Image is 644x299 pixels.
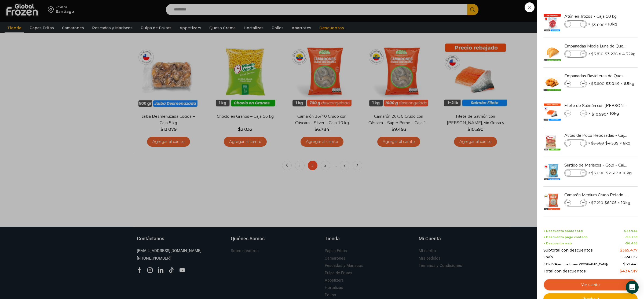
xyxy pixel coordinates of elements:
bdi: 6.263 [626,235,638,239]
span: $ [620,269,622,274]
input: Product quantity [572,81,580,87]
bdi: 2.617 [606,170,618,176]
span: + Descuento sobre total [543,229,583,233]
span: $ [605,141,608,146]
a: Surtido de Mariscos - Gold - Caja 10 kg [564,162,628,168]
bdi: 434.917 [620,269,638,274]
bdi: 4.539 [605,141,619,146]
span: ¡GRATIS! [622,255,638,259]
span: × × 10kg [588,169,632,177]
span: $ [591,51,594,56]
span: - [625,242,638,245]
a: Empanadas Ravioleras de Queso - Caja 288 unidades [564,73,628,79]
span: $ [606,81,608,86]
span: Total con descuentos: [543,269,587,274]
span: $ [591,171,594,175]
span: $ [592,22,594,28]
a: Alitas de Pollo Rebozadas - Caja 6 kg [564,132,628,138]
span: $ [591,81,594,86]
bdi: 6.105 [605,200,617,205]
span: $ [591,200,594,205]
span: $ [623,262,625,266]
bdi: 6.465 [626,241,638,245]
bdi: 10.590 [592,112,606,117]
span: - [625,235,638,239]
bdi: 7.210 [591,200,603,205]
span: $ [624,229,626,233]
span: × × 6kg [588,139,630,147]
input: Product quantity [572,170,580,176]
span: × × 10kg [588,110,619,117]
bdi: 3.226 [605,51,618,57]
a: Camarón Medium Crudo Pelado sin Vena - Silver - Caja 10 kg [564,192,628,198]
span: $ [606,170,608,176]
a: Empanadas Media Luna de Queso - Caja 160 unidades [564,43,628,49]
input: Product quantity [572,140,580,146]
span: $ [605,51,607,57]
bdi: 3.810 [591,51,603,56]
a: Filete de Salmón con [PERSON_NAME], sin Grasa y sin Espinas 1-2 lb – Caja 10 Kg [564,103,628,109]
span: $ [591,141,594,146]
span: $ [592,112,594,117]
span: + Descuento web [543,242,572,245]
span: 19% IVA [543,262,608,266]
a: Atún en Trozos - Caja 10 kg [564,13,628,19]
bdi: 23.934 [624,229,638,233]
input: Product quantity [572,51,580,57]
span: × × 10kg [588,199,630,206]
bdi: 365.477 [620,248,638,253]
bdi: 3.049 [606,81,620,86]
span: $ [626,241,628,245]
input: Product quantity [572,200,580,206]
span: $ [605,200,607,205]
bdi: 5.690 [592,22,605,28]
span: × × 4.32kg [588,50,636,58]
bdi: 3.090 [591,171,605,175]
div: Open Intercom Messenger [626,281,639,294]
bdi: 3.600 [591,81,605,86]
small: (estimado para [GEOGRAPHIC_DATA]) [557,263,608,266]
input: Product quantity [572,21,580,27]
span: 69.441 [623,262,638,266]
input: Product quantity [572,110,580,116]
bdi: 5.360 [591,141,604,146]
span: + Descuento pago contado [543,235,588,239]
span: Envío [543,255,553,259]
span: $ [626,235,628,239]
a: Ver carrito [543,279,638,291]
span: Subtotal con descuentos [543,248,593,253]
span: × × 10kg [588,20,617,28]
span: $ [620,248,622,253]
span: × × 6.5kg [588,80,634,87]
span: - [623,229,638,233]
